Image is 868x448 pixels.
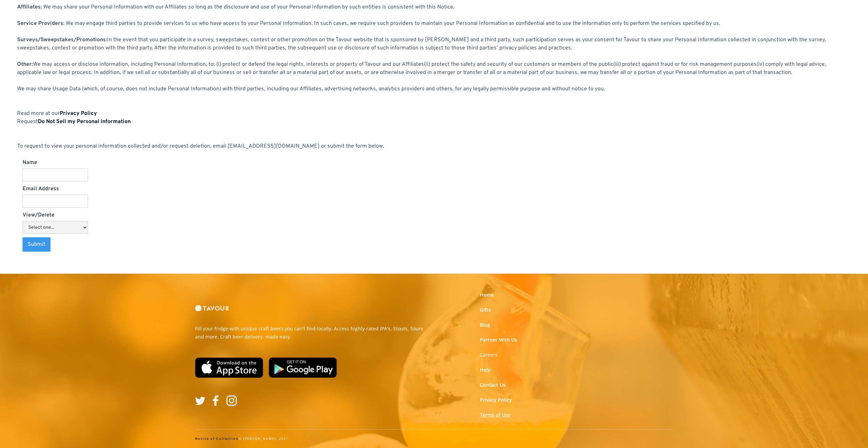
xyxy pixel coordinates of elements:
[195,436,673,441] div: © [PERSON_NAME], 2021.
[480,322,490,328] a: Blog
[480,352,498,358] a: Careers
[60,110,97,117] a: Privacy Policy
[195,436,239,441] a: Notice of Collection
[480,397,512,403] a: Privacy Policy
[23,185,88,193] label: Email Address
[17,36,107,43] strong: Surveys/Sweepstakes/Promotions:
[17,4,41,11] strong: Affiliates
[480,307,491,313] a: Gifts
[23,211,88,219] label: View/Delete
[23,237,50,252] input: Submit
[480,367,491,373] a: Help
[38,118,131,125] a: Do Not Sell my Personal Information
[480,412,510,418] a: Terms of Use
[17,61,33,68] strong: Other:
[23,159,88,167] label: Name
[195,325,429,341] p: Fill your fridge with unique craft beers you can't find locally. Access highly-rated IPA's, Stout...
[17,20,63,27] strong: Service Providers
[480,337,517,343] a: Partner With Us
[480,382,505,388] a: Contact Us
[480,292,494,298] a: Home
[23,159,88,252] form: View/delete my PI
